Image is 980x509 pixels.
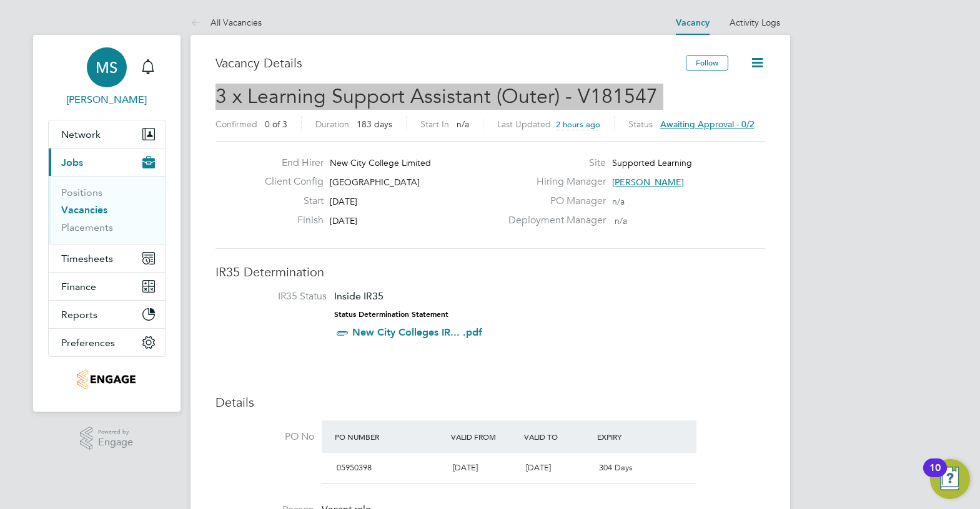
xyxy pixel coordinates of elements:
h3: IR35 Determination [215,264,765,280]
button: Network [49,120,165,148]
span: Inside IR35 [334,290,384,302]
span: Reports [61,309,97,321]
h3: Vacancy Details [215,55,686,71]
span: n/a [615,215,627,226]
h3: Details [215,394,765,410]
div: Valid From [448,425,521,448]
span: 2 hours ago [556,119,600,130]
div: Jobs [49,176,165,244]
a: Go to home page [48,369,166,389]
label: Site [501,157,606,170]
span: Engage [98,437,133,448]
label: IR35 Status [228,290,327,303]
div: Expiry [594,425,667,448]
label: Start In [420,119,449,130]
a: Positions [61,187,102,198]
span: 183 days [357,119,392,130]
span: n/a [457,119,469,130]
span: Preferences [61,337,115,349]
button: Timesheets [49,245,165,272]
a: All Vacancies [191,17,262,28]
button: Jobs [49,148,165,176]
a: Powered byEngage [80,427,133,450]
button: Open Resource Center, 10 new notifications [930,459,970,499]
label: Deployment Manager [501,214,606,227]
button: Preferences [49,329,165,356]
span: Timesheets [61,253,113,264]
label: Duration [315,119,349,130]
div: 10 [929,468,941,484]
strong: Status Determination Statement [334,310,448,319]
label: Start [255,195,324,208]
label: Last Updated [497,119,551,130]
label: PO Manager [501,195,606,208]
span: 304 Days [599,462,633,473]
label: End Hirer [255,157,324,170]
span: Monty Symons [48,92,166,107]
button: Finance [49,273,165,300]
button: Follow [686,55,728,71]
span: 3 x Learning Support Assistant (Outer) - V181547 [215,84,658,109]
span: [GEOGRAPHIC_DATA] [330,177,420,188]
a: Vacancy [676,17,710,28]
span: Network [61,128,101,140]
a: Vacancies [61,204,107,216]
span: MS [96,59,117,75]
button: Reports [49,301,165,328]
span: [DATE] [453,462,478,473]
img: jambo-logo-retina.png [77,369,136,389]
span: [DATE] [330,215,357,226]
a: MS[PERSON_NAME] [48,47,166,107]
label: Client Config [255,175,324,188]
span: [DATE] [330,196,357,207]
label: Finish [255,214,324,227]
span: n/a [612,196,625,207]
span: 0 of 3 [265,119,287,130]
a: Activity Logs [730,17,780,28]
label: PO No [215,430,314,444]
nav: Main navigation [33,35,181,412]
label: Confirmed [215,119,257,130]
div: PO Number [332,425,448,448]
span: New City College Limited [330,157,431,168]
span: Awaiting approval - 0/2 [660,119,755,130]
span: Powered by [98,427,133,437]
span: Supported Learning [612,157,692,168]
span: Jobs [61,157,83,168]
span: [DATE] [526,462,551,473]
div: Valid To [521,425,594,448]
a: New City Colleges IR... .pdf [352,326,482,338]
label: Status [628,119,653,130]
a: Placements [61,221,113,233]
span: Finance [61,281,96,293]
label: Hiring Manager [501,175,606,188]
span: 05950398 [337,462,372,473]
span: [PERSON_NAME] [612,177,684,188]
